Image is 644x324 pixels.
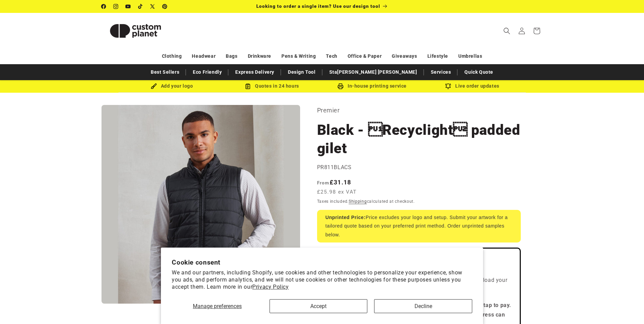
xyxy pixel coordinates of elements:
a: Umbrellas [458,50,482,62]
strong: Unprinted Price: [326,215,366,220]
a: Drinkware [248,50,271,62]
a: Bags [226,50,237,62]
button: Decline [374,299,472,313]
div: In-house printing service [322,82,422,90]
button: Accept [270,299,367,313]
p: Premier [317,105,521,116]
a: Giveaways [392,50,417,62]
a: Express Delivery [232,66,278,78]
a: Privacy Policy [252,284,289,290]
a: Best Sellers [147,66,183,78]
div: Live order updates [422,82,522,90]
div: Add your logo [122,82,222,90]
a: Eco Friendly [189,66,225,78]
a: Custom Planet [99,13,172,49]
span: £25.98 ex VAT [317,188,357,196]
img: In-house printing [337,83,344,89]
span: PR811BLACS [317,164,352,170]
a: Clothing [162,50,182,62]
h2: Cookie consent [172,258,472,266]
img: Custom Planet [102,16,169,46]
summary: Search [499,23,514,38]
img: Order Updates Icon [245,83,251,89]
a: Lifestyle [427,50,448,62]
img: Order updates [445,83,451,89]
span: Looking to order a single item? Use our design tool [256,3,380,9]
span: Manage preferences [193,303,242,309]
a: Headwear [192,50,216,62]
p: We and our partners, including Shopify, use cookies and other technologies to personalize your ex... [172,269,472,290]
img: Brush Icon [151,83,157,89]
span: From [317,180,330,185]
div: Price excludes your logo and setup. Submit your artwork for a tailored quote based on your prefer... [317,210,521,242]
a: Tech [326,50,337,62]
media-gallery: Gallery Viewer [102,105,300,304]
h1: Black - Recyclight padded gilet [317,121,521,158]
div: Quotes in 24 hours [222,82,322,90]
a: Design Tool [284,66,319,78]
a: Pens & Writing [281,50,316,62]
a: Shipping [349,199,367,204]
a: Office & Paper [348,50,382,62]
div: Taxes included. calculated at checkout. [317,198,521,205]
button: Manage preferences [172,299,263,313]
a: Services [427,66,455,78]
a: Sta[PERSON_NAME] [PERSON_NAME] [326,66,421,78]
strong: £31.18 [317,179,351,186]
a: Quick Quote [461,66,497,78]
